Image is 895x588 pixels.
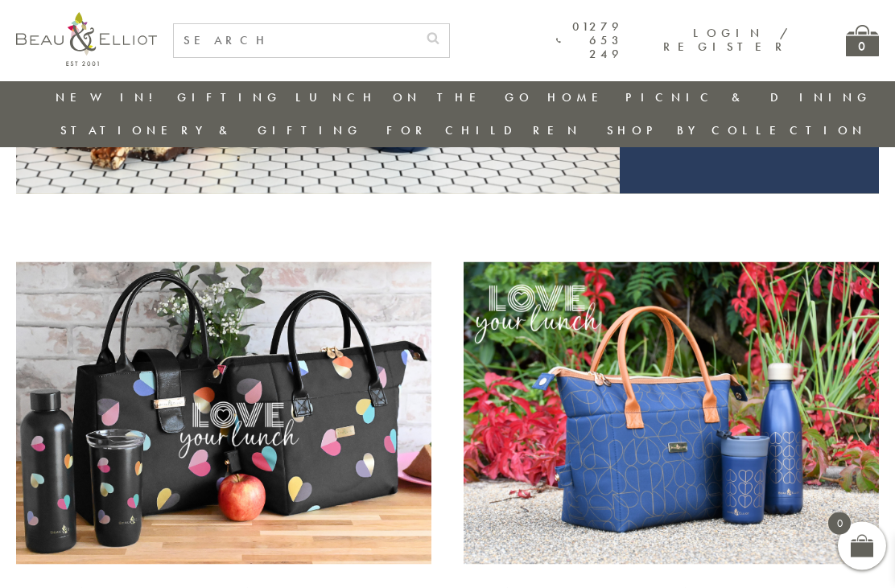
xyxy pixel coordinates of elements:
[663,25,790,55] a: Login / Register
[547,89,612,105] a: Home
[556,20,623,62] a: 01279 653 249
[625,89,872,105] a: Picnic & Dining
[174,24,417,57] input: SEARCH
[295,89,534,105] a: Lunch On The Go
[16,262,431,564] img: Insulated Lunch Bags
[56,89,163,105] a: New in!
[828,512,851,535] span: 0
[846,25,879,56] a: 0
[177,89,282,105] a: Gifting
[60,122,362,138] a: Stationery & Gifting
[16,12,157,66] img: logo
[464,262,879,564] img: Insulated Drinks Bottles
[386,122,582,138] a: For Children
[607,122,867,138] a: Shop by collection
